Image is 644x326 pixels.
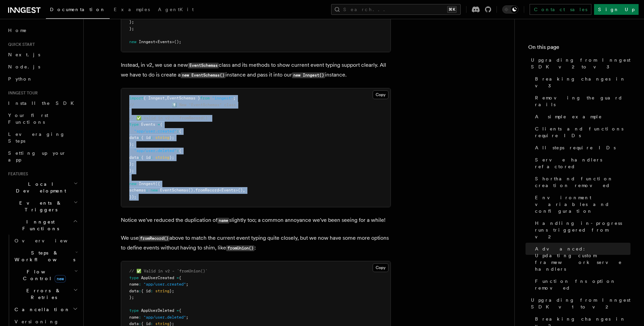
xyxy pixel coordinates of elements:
a: Upgrading from Inngest SDK v1 to v2 [528,294,630,313]
span: { [179,275,181,280]
a: All steps require IDs [532,142,630,154]
a: Contact sales [530,4,591,15]
span: type [129,275,139,280]
a: Examples [110,2,154,18]
span: Features [5,171,28,177]
button: Errors & Retries [12,285,79,303]
span: new [55,275,66,283]
button: Search...⌘K [331,4,461,15]
span: : [177,129,179,134]
span: ({ [155,181,160,186]
a: Upgrading from Inngest SDK v2 to v3 [528,54,630,73]
span: Function fns option removed [535,278,630,291]
span: name [129,282,139,287]
span: Advanced: Updating custom framework serve handlers [535,245,630,272]
span: // ✅ Valid in v2 - `fromUnion()` [129,269,208,273]
span: ; [186,315,188,320]
span: Inngest [139,39,155,44]
span: { id [141,155,151,160]
code: fromRecord() [139,236,169,241]
a: Node.js [5,61,79,73]
a: Clients and functions require IDs [532,123,630,142]
span: : [177,148,179,153]
a: Serve handlers refactored [532,154,630,173]
span: type [129,308,139,313]
span: "app/user.created" [134,129,177,134]
span: "app/user.created" [143,282,186,287]
span: Serve handlers refactored [535,156,630,170]
span: .fromRecord [193,188,219,192]
span: }; [169,289,174,293]
span: }; [169,135,174,140]
span: , [165,96,167,100]
span: AppUserCreated [141,275,174,280]
p: We use above to match the current event typing quite closely, but we now have some more options t... [121,233,391,253]
span: Clients and functions require IDs [535,125,630,139]
button: Toggle dark mode [502,5,518,13]
span: "inngest" [212,96,233,100]
span: = [177,308,179,313]
span: from [200,96,210,100]
button: Cancellation [12,303,79,316]
span: : [139,321,141,326]
span: : [151,135,153,140]
span: Examples [114,7,150,12]
span: name [129,315,139,320]
span: { [179,148,181,153]
span: Flow Control [12,268,74,282]
a: A simple example [532,111,630,123]
p: Instead, in v2, we use a new class and its methods to show current event typing support clearly. ... [121,60,391,80]
span: data [129,289,139,293]
button: Copy [373,263,388,272]
code: fromUnion() [226,245,254,251]
span: ; [233,96,236,100]
span: { [179,129,181,134]
span: Versioning [15,319,59,324]
span: ; [186,282,188,287]
span: Your first Functions [8,113,48,125]
span: data [129,155,139,160]
span: import [129,96,143,100]
span: // ✅ Valid in v2 - `fromRecord()` [129,116,210,120]
span: = [177,275,179,280]
span: string [155,155,169,160]
span: }; [129,142,134,147]
span: AgentKit [158,7,194,12]
kbd: ⌘K [447,6,457,13]
span: { Inngest [143,96,165,100]
a: Removing the guard rails [532,92,630,111]
span: { id [141,321,151,326]
span: type [129,122,139,127]
span: Events [158,39,172,44]
span: Local Development [5,181,74,194]
span: Python [8,76,33,82]
span: { id [141,135,151,140]
span: // ⬆️ New "EventSchemas" class [129,102,236,107]
span: new [151,188,158,192]
span: Upgrading from Inngest SDK v2 to v3 [531,57,630,70]
a: Documentation [46,2,110,19]
span: schemas [129,188,146,192]
span: AppUserDeleted [141,308,174,313]
span: }; [169,155,174,160]
span: A simple example [535,113,602,120]
span: string [155,289,169,293]
p: Notice we've reduced the duplication of slightly too; a common annoyance we've been seeing for a ... [121,215,391,225]
code: new Inngest() [292,72,325,78]
button: Flow Controlnew [12,266,79,285]
span: < [219,188,221,192]
span: Breaking changes in v3 [535,76,630,89]
span: Events & Triggers [5,200,74,213]
span: data [129,135,139,140]
span: Setting up your app [8,150,66,162]
button: Inngest Functions [5,216,79,235]
a: Breaking changes in v3 [532,73,630,92]
span: }; [129,168,134,173]
span: Install the SDK [8,100,78,106]
span: Home [8,27,27,34]
a: AgentKit [154,2,198,18]
span: Next.js [8,52,40,57]
span: }; [129,161,134,166]
span: new [129,39,136,44]
span: "app/user.deleted" [134,148,177,153]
